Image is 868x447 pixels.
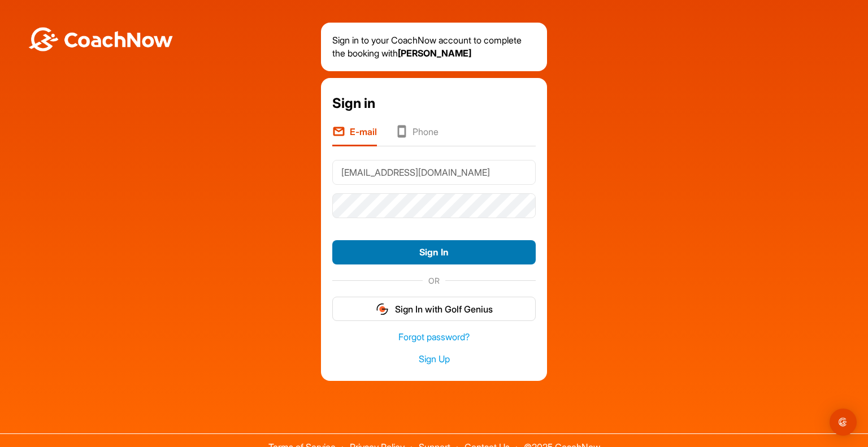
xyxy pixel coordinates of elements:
[332,93,536,114] div: Sign in
[332,297,536,321] button: Sign In with Golf Genius
[332,353,536,366] a: Sign Up
[332,125,377,146] li: E-mail
[332,160,536,185] input: E-mail
[27,27,174,51] img: BwLJSsUCoWCh5upNqxVrqldRgqLPVwmV24tXu5FoVAoFEpwwqQ3VIfuoInZCoVCoTD4vwADAC3ZFMkVEQFDAAAAAElFTkSuQmCC
[332,331,536,344] a: Forgot password?
[332,240,536,264] button: Sign In
[321,23,547,71] div: Sign in to your CoachNow account to complete the booking with
[423,275,445,287] span: OR
[398,47,471,59] strong: [PERSON_NAME]
[830,409,857,436] div: Open Intercom Messenger
[395,125,439,146] li: Phone
[375,302,389,316] img: gg_logo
